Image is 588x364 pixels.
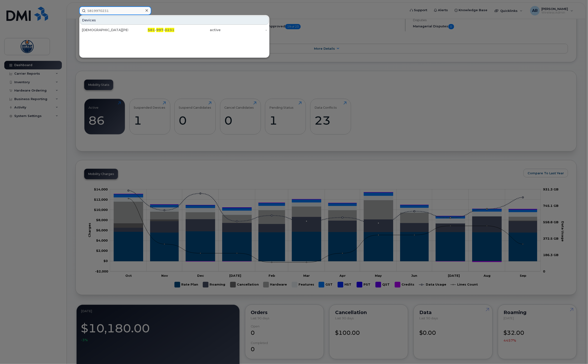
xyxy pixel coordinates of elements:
[156,28,163,32] span: 997
[174,28,221,32] div: active
[79,6,151,15] input: Find something...
[148,28,155,32] span: 581
[128,28,175,32] div: - -
[80,26,269,34] a: [DEMOGRAPHIC_DATA][PERSON_NAME]581-997-0231active-
[165,28,174,32] span: 0231
[221,28,267,32] div: -
[82,28,128,32] div: [DEMOGRAPHIC_DATA][PERSON_NAME]
[80,16,269,25] div: Devices
[567,343,584,360] iframe: Messenger Launcher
